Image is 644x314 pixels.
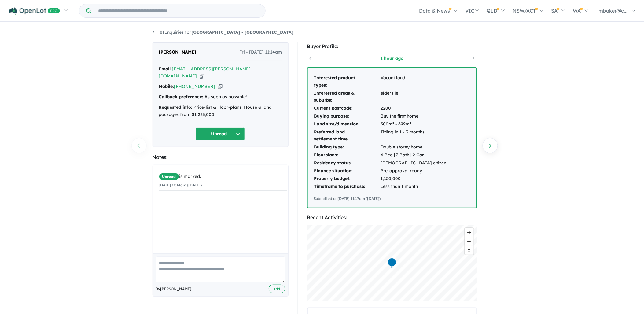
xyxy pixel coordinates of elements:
td: Interested areas & suburbs: [314,89,381,105]
td: Property budget: [314,175,381,183]
button: Copy [200,73,204,79]
td: Finance situation: [314,167,381,175]
td: 4 Bed | 3 Bath | 2 Car [381,151,447,159]
td: Double storey home [381,143,447,151]
td: Preferred land settlement time: [314,128,381,144]
td: Interested product types: [314,74,381,89]
td: Buy the first home [381,112,447,120]
td: Residency status: [314,159,381,167]
td: 1,150,000 [381,175,447,183]
small: [DATE] 11:14am ([DATE]) [159,183,202,187]
td: Titling in 1 - 3 months [381,128,447,144]
td: Pre-approval ready [381,167,447,175]
td: Current postcode: [314,104,381,112]
div: Notes: [153,153,289,161]
div: is marked. [159,173,287,180]
td: [DEMOGRAPHIC_DATA] citizen [381,159,447,167]
td: 500m² - 699m² [381,120,447,128]
td: Buying purpose: [314,112,381,120]
span: Zoom out [465,237,474,246]
td: Floorplans: [314,151,381,159]
div: Map marker [387,258,396,269]
input: Try estate name, suburb, builder or developer [93,4,264,17]
td: Timeframe to purchase: [314,183,381,191]
span: Unread [159,173,179,180]
div: Buyer Profile: [307,42,477,50]
a: 1 hour ago [366,55,418,61]
canvas: Map [307,225,477,301]
strong: [GEOGRAPHIC_DATA] - [GEOGRAPHIC_DATA] [192,29,294,35]
a: [PHONE_NUMBER] [174,84,215,89]
span: [PERSON_NAME] [159,49,197,56]
strong: Email: [159,66,172,72]
button: Reset bearing to north [465,246,474,255]
button: Unread [196,127,245,140]
button: Zoom in [465,228,474,237]
td: eldersile [381,89,447,105]
div: Price-list & Floor-plans, House & land packages from $1,283,000 [159,104,282,118]
td: 2200 [381,104,447,112]
span: mbaker@c... [599,8,628,14]
span: Reset bearing to north [465,246,474,255]
strong: Requested info: [159,104,193,110]
button: Copy [218,83,223,90]
img: Openlot PRO Logo White [9,7,60,15]
a: 81Enquiries for[GEOGRAPHIC_DATA] - [GEOGRAPHIC_DATA] [153,29,294,35]
td: Vacant land [381,74,447,89]
span: Fri - [DATE] 11:14am [240,49,282,56]
td: Building type: [314,143,381,151]
nav: breadcrumb [153,29,492,36]
td: Less than 1 month [381,183,447,191]
button: Zoom out [465,237,474,246]
div: Submitted on [DATE] 11:17am ([DATE]) [314,196,470,202]
div: Recent Activities: [307,213,477,222]
td: Land size/dimension: [314,120,381,128]
strong: Mobile: [159,84,174,89]
button: Add [269,285,285,293]
div: As soon as possible! [159,93,282,101]
strong: Callback preference: [159,94,204,99]
span: By [PERSON_NAME] [156,286,192,292]
a: [EMAIL_ADDRESS][PERSON_NAME][DOMAIN_NAME] [159,66,251,79]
